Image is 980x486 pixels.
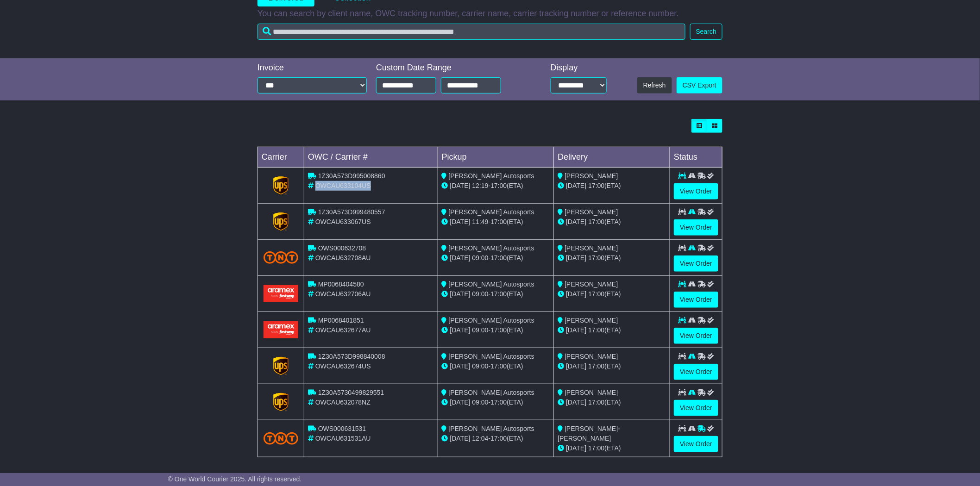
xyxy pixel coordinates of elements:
[565,244,618,252] span: [PERSON_NAME]
[472,435,489,442] span: 12:04
[690,24,722,40] button: Search
[304,147,438,168] td: OWC / Carrier #
[674,328,718,344] a: View Order
[315,362,371,370] span: OWCAU632674US
[264,321,298,338] img: Aramex.png
[558,325,666,335] div: (ETA)
[273,393,289,411] img: GetCarrierServiceLogo
[558,289,666,299] div: (ETA)
[565,208,618,216] span: [PERSON_NAME]
[258,147,304,168] td: Carrier
[490,362,507,370] span: 17:00
[438,147,554,168] td: Pickup
[565,172,618,180] span: [PERSON_NAME]
[588,254,604,262] span: 17:00
[551,63,607,73] div: Display
[674,364,718,380] a: View Order
[472,182,489,189] span: 12:19
[588,326,604,334] span: 17:00
[450,254,471,262] span: [DATE]
[318,172,385,180] span: 1Z30A573D995008860
[588,290,604,298] span: 17:00
[318,317,364,324] span: MP0068401851
[273,212,289,231] img: GetCarrierServiceLogo
[558,181,666,191] div: (ETA)
[449,425,534,432] span: [PERSON_NAME] Autosports
[442,253,550,263] div: - (ETA)
[376,63,525,73] div: Custom Date Range
[565,280,618,288] span: [PERSON_NAME]
[472,254,489,262] span: 09:00
[565,353,618,360] span: [PERSON_NAME]
[637,77,672,93] button: Refresh
[566,218,586,225] span: [DATE]
[472,362,489,370] span: 09:00
[450,290,471,298] span: [DATE]
[558,361,666,371] div: (ETA)
[449,317,534,324] span: [PERSON_NAME] Autosports
[264,285,298,302] img: Aramex.png
[588,182,604,189] span: 17:00
[449,172,534,180] span: [PERSON_NAME] Autosports
[472,326,489,334] span: 09:00
[315,326,371,334] span: OWCAU632677AU
[566,444,586,452] span: [DATE]
[588,218,604,225] span: 17:00
[558,425,620,442] span: [PERSON_NAME]-[PERSON_NAME]
[318,208,385,216] span: 1Z30A573D999480557
[450,435,471,442] span: [DATE]
[450,326,471,334] span: [DATE]
[490,182,507,189] span: 17:00
[449,244,534,252] span: [PERSON_NAME] Autosports
[318,425,366,432] span: OWS000631531
[315,182,371,189] span: OWCAU633104US
[450,399,471,406] span: [DATE]
[442,181,550,191] div: - (ETA)
[315,218,371,225] span: OWCAU633067US
[558,217,666,227] div: (ETA)
[264,432,298,445] img: TNT_Domestic.png
[558,253,666,263] div: (ETA)
[450,362,471,370] span: [DATE]
[273,357,289,375] img: GetCarrierServiceLogo
[318,280,364,288] span: MP0068404580
[258,9,722,19] p: You can search by client name, OWC tracking number, carrier name, carrier tracking number or refe...
[315,399,371,406] span: OWCAU632078NZ
[318,244,366,252] span: OWS000632708
[588,444,604,452] span: 17:00
[554,147,670,168] td: Delivery
[674,400,718,416] a: View Order
[558,398,666,407] div: (ETA)
[442,325,550,335] div: - (ETA)
[565,389,618,396] span: [PERSON_NAME]
[674,436,718,452] a: View Order
[566,326,586,334] span: [DATE]
[315,435,371,442] span: OWCAU631531AU
[674,219,718,236] a: View Order
[318,353,385,360] span: 1Z30A573D998840008
[565,317,618,324] span: [PERSON_NAME]
[566,399,586,406] span: [DATE]
[472,399,489,406] span: 09:00
[566,290,586,298] span: [DATE]
[490,399,507,406] span: 17:00
[490,254,507,262] span: 17:00
[490,290,507,298] span: 17:00
[315,254,371,262] span: OWCAU632708AU
[472,290,489,298] span: 09:00
[472,218,489,225] span: 11:49
[566,254,586,262] span: [DATE]
[449,389,534,396] span: [PERSON_NAME] Autosports
[273,176,289,195] img: GetCarrierServiceLogo
[674,183,718,199] a: View Order
[442,361,550,371] div: - (ETA)
[264,251,298,264] img: TNT_Domestic.png
[677,77,722,93] a: CSV Export
[318,389,384,396] span: 1Z30A5730499829551
[674,255,718,272] a: View Order
[168,475,302,483] span: © One World Courier 2025. All rights reserved.
[449,208,534,216] span: [PERSON_NAME] Autosports
[588,399,604,406] span: 17:00
[449,280,534,288] span: [PERSON_NAME] Autosports
[588,362,604,370] span: 17:00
